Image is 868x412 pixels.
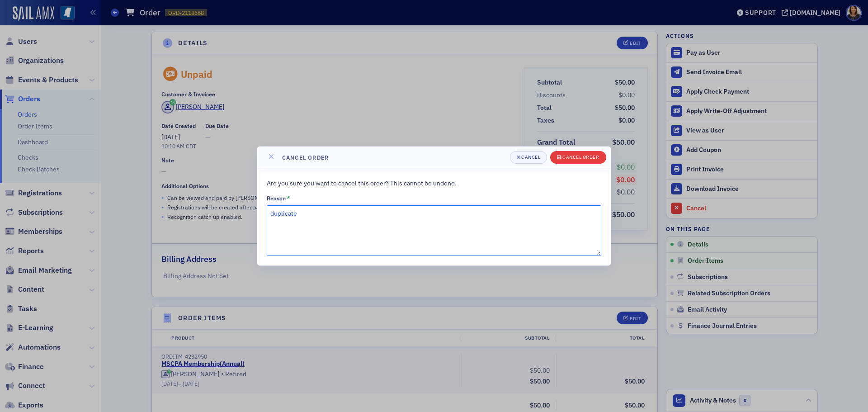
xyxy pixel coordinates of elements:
div: Cancel [521,155,540,160]
h4: Cancel order [282,153,329,161]
div: Cancel order [562,155,599,160]
div: Reason [267,195,286,202]
abbr: This field is required [287,194,290,203]
button: Cancel [510,151,547,164]
textarea: duplicate [267,205,601,256]
p: Are you sure you want to cancel this order? This cannot be undone. [267,179,601,188]
button: Cancel order [550,151,606,164]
